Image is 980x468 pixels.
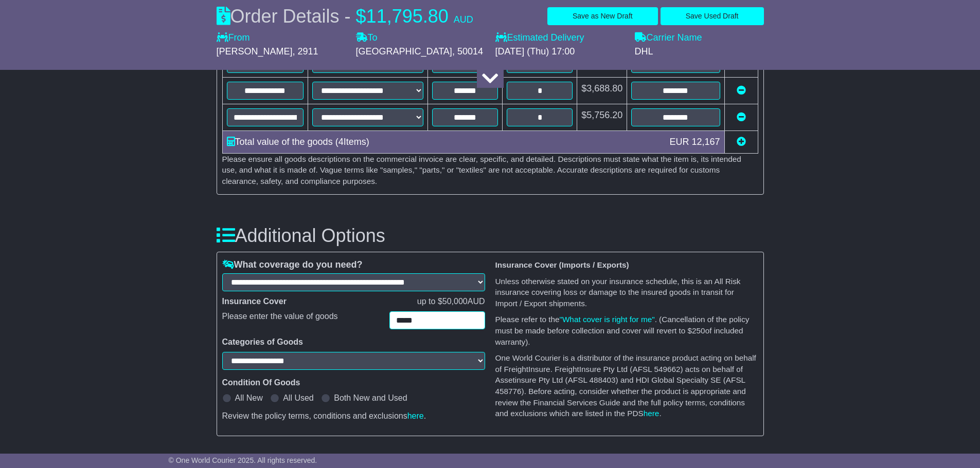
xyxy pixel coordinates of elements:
div: up to $ AUD [412,296,490,306]
b: Categories of Goods [222,338,303,346]
a: here [644,409,660,418]
span: 12,167 [691,137,720,147]
span: $ [356,6,366,27]
button: Save Used Draft [661,7,764,25]
label: Estimated Delivery [495,32,625,44]
div: DHL [635,46,764,58]
small: Please refer to the . (Cancellation of the policy must be made before collection and cover will r... [495,315,750,346]
td: $ [577,104,627,130]
label: What coverage do you need? [222,259,363,271]
label: To [356,32,378,44]
span: 250 [692,326,705,335]
label: From [217,32,250,44]
label: Both New and Used [334,393,407,403]
label: All Used [283,393,314,403]
span: [GEOGRAPHIC_DATA] [356,46,452,57]
h3: Additional Options [217,226,764,246]
span: 4 [338,137,344,147]
td: $ [577,77,627,104]
b: Condition Of Goods [222,378,300,387]
div: Order Details - [217,5,473,27]
a: Remove this item [737,85,746,96]
span: AUD [454,14,473,25]
div: Total value of the goods ( Items) [222,135,665,149]
a: here [407,411,424,420]
b: Insurance Cover (Imports / Exports) [495,260,629,269]
span: 3,688.80 [586,83,622,93]
small: Please ensure all goods descriptions on the commercial invoice are clear, specific, and detailed.... [222,155,741,185]
span: 50,000 [442,297,468,306]
span: [PERSON_NAME] [217,46,293,57]
a: Remove this item [737,112,746,122]
span: © One World Courier 2025. All rights reserved. [169,456,317,464]
span: 5,756.20 [586,110,622,120]
a: "What cover is right for me" [560,315,655,324]
button: Save as New Draft [547,7,658,25]
label: All New [235,393,263,403]
span: , 2911 [293,46,318,57]
div: Please enter the value of goods [217,311,384,329]
a: Add new item [737,137,746,147]
div: Review the policy terms, conditions and exclusions . [222,411,485,421]
small: One World Courier is a distributor of the insurance product acting on behalf of FreightInsure. Fr... [495,353,756,418]
label: Carrier Name [635,32,702,44]
span: EUR [669,137,689,147]
span: , 50014 [452,46,483,57]
span: 11,795.80 [366,6,449,27]
small: Unless otherwise stated on your insurance schedule, this is an All Risk insurance covering loss o... [495,277,741,308]
b: Insurance Cover [222,297,287,306]
div: [DATE] (Thu) 17:00 [495,46,625,58]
